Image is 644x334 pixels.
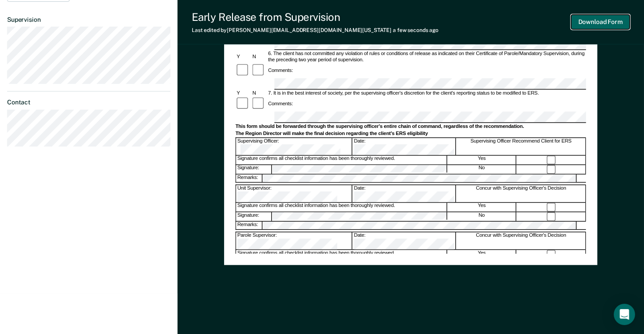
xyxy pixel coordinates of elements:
[192,11,439,24] div: Early Release from Supervision
[447,165,516,174] div: No
[236,186,352,203] div: Unit Supervisor:
[457,138,586,155] div: Supervising Officer Recommend Client for ERS
[7,16,170,24] dt: Supervision
[251,90,267,96] div: N
[447,212,516,221] div: No
[236,175,263,182] div: Remarks:
[457,233,586,250] div: Concur with Supervising Officer's Decision
[393,27,439,33] span: a few seconds ago
[448,203,517,212] div: Yes
[236,138,352,155] div: Supervising Officer:
[353,233,456,250] div: Date:
[236,233,352,250] div: Parole Supervisor:
[236,250,447,259] div: Signature confirms all checklist information has been thoroughly reviewed.
[236,54,251,60] div: Y
[236,156,447,165] div: Signature confirms all checklist information has been thoroughly reviewed.
[7,99,170,106] dt: Contact
[457,186,586,203] div: Concur with Supervising Officer's Decision
[353,138,456,155] div: Date:
[267,90,586,96] div: 7. It is in the best interest of society, per the supervising officer's discretion for the client...
[614,304,635,325] div: Open Intercom Messenger
[267,51,586,63] div: 6. The client has not committed any violation of rules or conditions of release as indicated on t...
[353,186,456,203] div: Date:
[267,101,294,107] div: Comments:
[251,54,267,60] div: N
[571,15,630,29] button: Download Form
[448,156,517,165] div: Yes
[448,250,517,259] div: Yes
[267,68,294,74] div: Comments:
[236,203,447,212] div: Signature confirms all checklist information has been thoroughly reviewed.
[236,222,263,230] div: Remarks:
[236,212,272,221] div: Signature:
[236,165,272,174] div: Signature:
[236,131,586,137] div: The Region Director will make the final decision regarding the client's ERS eligibility
[192,27,439,33] div: Last edited by [PERSON_NAME][EMAIL_ADDRESS][DOMAIN_NAME][US_STATE]
[236,124,586,130] div: This form should be forwarded through the supervising officer's entire chain of command, regardle...
[236,90,251,96] div: Y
